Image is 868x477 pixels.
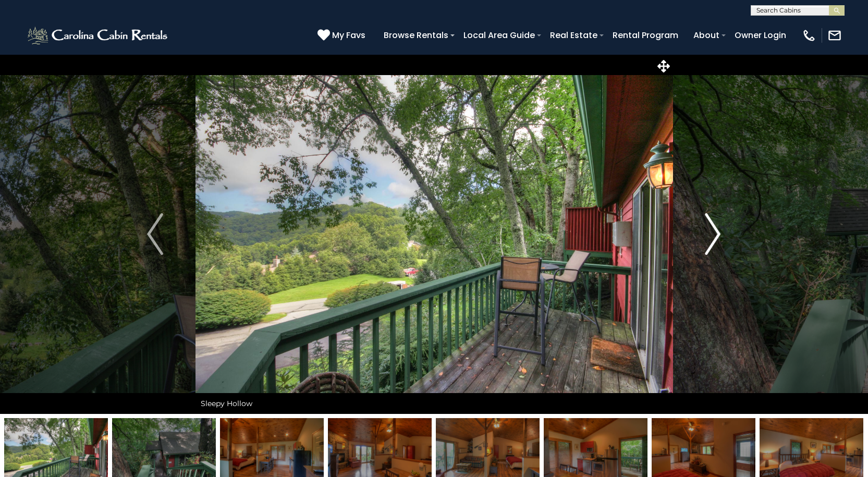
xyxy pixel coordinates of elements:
[332,29,365,42] span: My Favs
[673,54,753,414] button: Next
[195,393,673,414] div: Sleepy Hollow
[802,28,816,43] img: phone-regular-white.png
[705,213,720,255] img: arrow
[729,26,791,44] a: Owner Login
[827,28,842,43] img: mail-regular-white.png
[317,29,368,42] a: My Favs
[688,26,725,44] a: About
[378,26,454,44] a: Browse Rentals
[545,26,603,44] a: Real Estate
[115,54,195,414] button: Previous
[458,26,540,44] a: Local Area Guide
[26,25,170,46] img: White-1-2.png
[607,26,683,44] a: Rental Program
[147,213,163,255] img: arrow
